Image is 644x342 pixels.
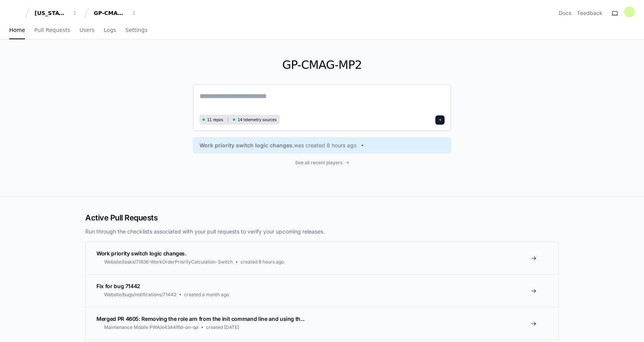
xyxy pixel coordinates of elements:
h2: Active Pull Requests [85,212,559,223]
a: Work priority switch logic changes.Website/tasks/71636-WorkOrderPriorityCalculation-Switchcreated... [86,242,558,274]
div: GP-CMAG-MP2 [94,9,127,17]
span: Work priority switch logic changes. [96,250,186,257]
span: Work priority switch logic changes. [199,142,294,149]
span: Logs [104,28,116,32]
a: Logs [104,22,116,39]
span: Home [9,28,25,32]
a: Docs [559,9,571,17]
a: Pull Requests [34,22,70,39]
a: Merged PR 4605: Removing the role arn from the init command line and using th...Maintenance Mobil... [86,307,558,340]
button: [US_STATE] Pacific [32,6,81,20]
span: created [DATE] [206,324,239,330]
span: 11 repos [207,117,223,123]
a: See all recent players [193,160,451,166]
a: Home [9,22,25,39]
span: Merged PR 4605: Removing the role arn from the init command line and using th... [96,315,305,322]
span: Pull Requests [34,28,70,32]
span: created 8 hours ago [241,259,284,265]
span: Fix for bug 71442 [96,283,140,289]
div: [US_STATE] Pacific [35,9,68,17]
span: Users [80,28,95,32]
span: Maintenance Mobile PWA/e4344f6d-on-qa [104,324,198,330]
span: Settings [125,28,147,32]
span: 14 telemetry sources [237,117,276,123]
button: GP-CMAG-MP2 [91,6,140,20]
span: was created 8 hours ago [294,142,357,149]
button: Feedback [578,9,603,17]
a: Settings [125,22,147,39]
span: See all recent players [295,160,342,166]
span: created a month ago [184,292,229,298]
span: Website/bugs/notifications/71442 [104,292,176,298]
a: Fix for bug 71442Website/bugs/notifications/71442created a month ago [86,274,558,307]
a: Users [80,22,95,39]
h1: GP-CMAG-MP2 [193,58,451,72]
a: Work priority switch logic changes.was created 8 hours ago [199,142,445,149]
span: Website/tasks/71636-WorkOrderPriorityCalculation-Switch [104,259,233,265]
p: Run through the checklists associated with your pull requests to verify your upcoming releases. [85,228,559,235]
